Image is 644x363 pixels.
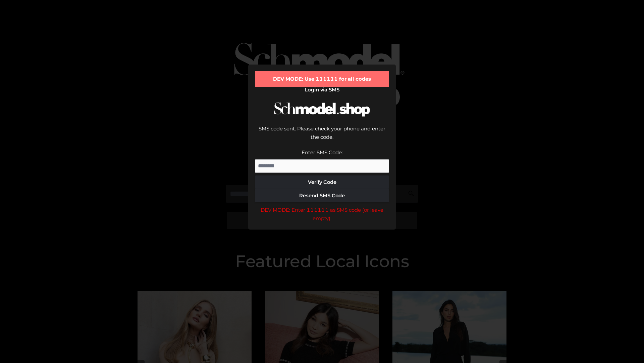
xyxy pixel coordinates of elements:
[255,71,389,87] div: DEV MODE: Use 111111 for all codes
[255,206,389,223] div: DEV MODE: Enter 111111 as SMS code (or leave empty).
[255,175,389,189] button: Verify Code
[255,124,389,148] div: SMS code sent. Please check your phone and enter the code.
[302,149,343,156] label: Enter SMS Code:
[272,96,372,123] img: Schmodel Logo
[255,189,389,202] button: Resend SMS Code
[255,87,389,93] h2: Login via SMS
